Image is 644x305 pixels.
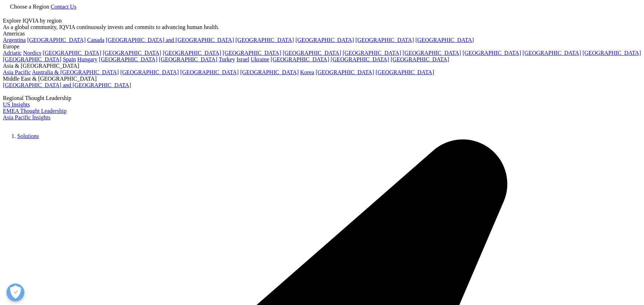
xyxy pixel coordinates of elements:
[356,37,414,43] a: [GEOGRAPHIC_DATA]
[106,37,234,43] a: [GEOGRAPHIC_DATA] and [GEOGRAPHIC_DATA]
[3,30,641,37] div: Americas
[51,4,76,10] a: Contact Us
[391,56,449,62] a: [GEOGRAPHIC_DATA]
[17,133,39,139] a: Solutions
[3,50,22,56] a: Adriatic
[3,95,641,101] div: Regional Thought Leadership
[3,101,30,108] a: US Insights
[403,50,461,56] a: [GEOGRAPHIC_DATA]
[271,56,329,62] a: [GEOGRAPHIC_DATA]
[27,37,86,43] a: [GEOGRAPHIC_DATA]
[43,50,101,56] a: [GEOGRAPHIC_DATA]
[343,50,401,56] a: [GEOGRAPHIC_DATA]
[316,69,374,75] a: [GEOGRAPHIC_DATA]
[300,69,314,75] a: Korea
[32,69,119,75] a: Australia & [GEOGRAPHIC_DATA]
[3,108,66,114] a: EMEA Thought Leadership
[6,283,24,301] button: 優先設定センターを開く
[415,37,474,43] a: [GEOGRAPHIC_DATA]
[23,50,41,56] a: Nordics
[283,50,341,56] a: [GEOGRAPHIC_DATA]
[3,43,641,50] div: Europe
[240,69,299,75] a: [GEOGRAPHIC_DATA]
[10,4,49,10] span: Choose a Region
[3,82,131,88] a: [GEOGRAPHIC_DATA] and [GEOGRAPHIC_DATA]
[376,69,434,75] a: [GEOGRAPHIC_DATA]
[223,50,281,56] a: [GEOGRAPHIC_DATA]
[103,50,161,56] a: [GEOGRAPHIC_DATA]
[99,56,158,62] a: [GEOGRAPHIC_DATA]
[3,37,26,43] a: Argentina
[522,50,581,56] a: [GEOGRAPHIC_DATA]
[3,18,641,24] div: Explore IQVIA by region
[180,69,239,75] a: [GEOGRAPHIC_DATA]
[3,24,641,30] div: As a global community, IQVIA continuously invests and commits to advancing human health.
[159,56,217,62] a: [GEOGRAPHIC_DATA]
[251,56,269,62] a: Ukraine
[295,37,354,43] a: [GEOGRAPHIC_DATA]
[235,37,294,43] a: [GEOGRAPHIC_DATA]
[87,37,104,43] a: Canada
[219,56,235,62] a: Turkey
[236,56,249,62] a: Israel
[3,76,641,82] div: Middle East & [GEOGRAPHIC_DATA]
[3,114,50,120] a: Asia Pacific Insights
[120,69,179,75] a: [GEOGRAPHIC_DATA]
[163,50,221,56] a: [GEOGRAPHIC_DATA]
[462,50,521,56] a: [GEOGRAPHIC_DATA]
[63,56,76,62] a: Spain
[330,56,389,62] a: [GEOGRAPHIC_DATA]
[3,56,61,62] a: [GEOGRAPHIC_DATA]
[3,69,31,75] a: Asia Pacific
[77,56,98,62] a: Hungary
[582,50,641,56] a: [GEOGRAPHIC_DATA]
[3,63,641,69] div: Asia & [GEOGRAPHIC_DATA]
